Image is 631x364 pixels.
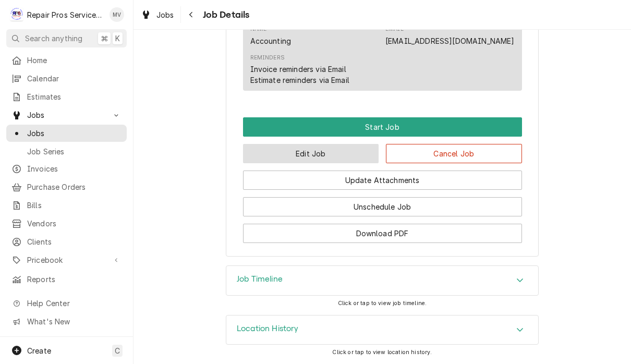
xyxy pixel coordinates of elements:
[27,274,122,285] span: Reports
[6,70,127,87] a: Calendar
[226,316,538,345] div: Accordion Header
[27,316,120,327] span: What's New
[226,266,538,295] button: Accordion Details Expand Trigger
[243,163,522,190] div: Button Group Row
[110,7,124,22] div: Mindy Volker's Avatar
[6,52,127,69] a: Home
[250,75,349,86] div: Estimate reminders via Email
[6,271,127,288] a: Reports
[250,64,346,75] div: Invoice reminders via Email
[243,20,522,96] div: Client Contact List
[250,35,292,46] div: Accounting
[243,144,379,163] button: Edit Job
[6,125,127,142] a: Jobs
[27,91,122,102] span: Estimates
[243,216,522,243] div: Button Group Row
[385,25,514,46] div: Email
[6,251,127,269] a: Go to Pricebook
[27,181,122,192] span: Purchase Orders
[183,6,200,23] button: Navigate back
[27,110,106,120] span: Jobs
[200,8,250,22] span: Job Details
[115,345,120,356] span: C
[243,117,522,137] button: Start Job
[226,315,539,345] div: Location History
[27,128,122,139] span: Jobs
[25,33,82,44] span: Search anything
[6,178,127,196] a: Purchase Orders
[27,254,106,265] span: Pricebook
[6,106,127,124] a: Go to Jobs
[27,146,122,157] span: Job Series
[27,346,51,355] span: Create
[338,300,427,307] span: Click or tap to view job timeline.
[243,171,522,190] button: Update Attachments
[6,313,127,330] a: Go to What's New
[27,9,104,20] div: Repair Pros Services Inc
[6,143,127,160] a: Job Series
[332,349,432,356] span: Click or tap to view location history.
[6,295,127,312] a: Go to Help Center
[6,233,127,250] a: Clients
[137,6,178,23] a: Jobs
[6,29,127,47] button: Search anything⌘K
[6,215,127,232] a: Vendors
[27,298,120,309] span: Help Center
[6,160,127,177] a: Invoices
[243,9,522,95] div: Client Contact
[110,7,124,22] div: MV
[243,117,522,243] div: Button Group
[101,33,108,44] span: ⌘
[243,20,522,91] div: Contact
[243,224,522,243] button: Download PDF
[243,190,522,216] div: Button Group Row
[237,324,299,334] h3: Location History
[27,55,122,66] span: Home
[27,236,122,247] span: Clients
[9,7,24,22] div: R
[156,9,174,20] span: Jobs
[27,218,122,229] span: Vendors
[27,73,122,84] span: Calendar
[27,163,122,174] span: Invoices
[226,266,538,295] div: Accordion Header
[250,54,285,62] div: Reminders
[243,137,522,163] div: Button Group Row
[243,197,522,216] button: Unschedule Job
[250,25,292,46] div: Name
[6,88,127,105] a: Estimates
[226,316,538,345] button: Accordion Details Expand Trigger
[385,37,514,45] a: [EMAIL_ADDRESS][DOMAIN_NAME]
[250,54,349,86] div: Reminders
[27,200,122,211] span: Bills
[226,265,539,296] div: Job Timeline
[115,33,120,44] span: K
[386,144,522,163] button: Cancel Job
[243,117,522,137] div: Button Group Row
[6,197,127,214] a: Bills
[237,274,283,284] h3: Job Timeline
[9,7,24,22] div: Repair Pros Services Inc's Avatar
